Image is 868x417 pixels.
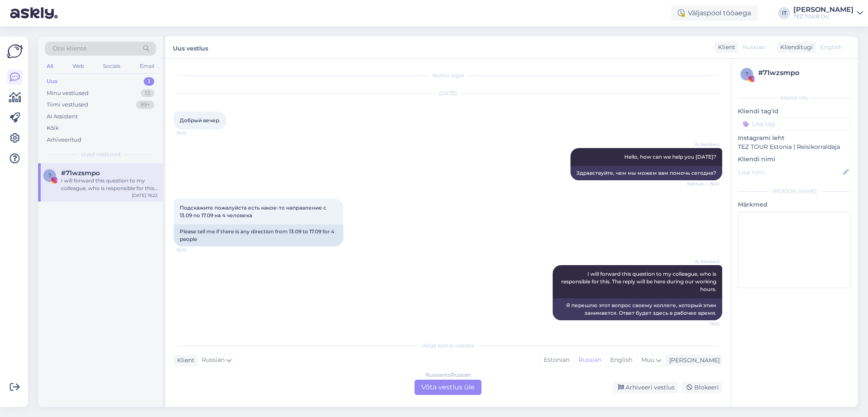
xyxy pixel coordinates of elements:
span: Otsi kliente [53,44,86,53]
div: # 71wzsmpo [758,68,849,78]
div: Klient [715,43,735,52]
p: Kliendi nimi [738,155,851,164]
a: [PERSON_NAME]TEZ TOUR OÜ [793,6,863,20]
div: Russian [574,354,606,367]
label: Uus vestlus [173,42,208,53]
div: 13 [141,89,154,98]
div: Estonian [540,354,574,367]
div: Я перешлю этот вопрос своему коллеге, который этим занимается. Ответ будет здесь в рабочее время. [553,298,722,320]
div: Kliendi info [738,94,851,102]
div: 99+ [136,101,154,109]
div: Võta vestlus üle [415,380,481,395]
div: Здравствуйте, чем мы можем вам помочь сегодня? [570,166,722,180]
span: AI Assistent [688,258,720,265]
div: Uus [47,77,58,86]
span: 19:22 [688,321,720,327]
span: 7 [48,172,51,179]
span: 19:22 [176,130,208,136]
img: Askly Logo [7,43,23,59]
div: Tiimi vestlused [47,101,88,109]
span: Uued vestlused [81,151,120,158]
div: 1 [144,77,154,86]
div: Vestlus algas [174,72,722,79]
span: Muu [641,356,654,364]
div: Kõik [47,124,59,132]
div: Please tell me if there is any direction from 13.09 to 17.09 for 4 people [174,224,343,246]
input: Lisa tag [738,118,851,130]
div: Email [138,61,156,72]
div: Russian to Russian [426,371,471,379]
p: Kliendi tag'id [738,107,851,116]
div: [PERSON_NAME] [666,356,720,365]
div: Klient [174,356,195,365]
span: Russian [743,43,765,52]
span: Russian [202,355,225,365]
div: [PERSON_NAME] [738,188,851,195]
span: #71wzsmpo [61,169,100,177]
div: Socials [101,61,122,72]
div: All [45,61,55,72]
div: Klienditugi [777,43,813,52]
p: Instagrami leht [738,134,851,143]
span: 19:22 [176,247,208,253]
div: [DATE] [174,90,722,97]
p: Märkmed [738,200,851,209]
div: Arhiveeritud [47,136,81,144]
div: English [606,354,637,367]
span: English [820,43,842,52]
span: I will forward this question to my colleague, who is responsible for this. The reply will be here... [561,271,718,292]
div: Väljaspool tööaega [671,6,758,21]
p: TEZ TOUR Estonia | Reisikorraldaja [738,143,851,151]
div: Arhiveeri vestlus [613,382,678,393]
span: Добрый вечер. [180,117,220,123]
span: Hello, how can we help you [DATE]? [624,154,716,160]
div: Blokeeri [682,382,722,393]
div: I will forward this question to my colleague, who is responsible for this. The reply will be here... [61,177,158,192]
span: AI Assistent [688,141,720,148]
div: Web [71,61,86,72]
input: Lisa nimi [738,168,841,177]
div: Minu vestlused [47,89,89,98]
span: Nähtud ✓ 19:22 [687,181,720,187]
div: Valige keel ja vastake [174,342,722,350]
div: [DATE] 19:22 [132,192,158,199]
div: IT [778,7,790,19]
span: Подскажите пожалуйста есть какое-то направление с 13.09 по 17.09 на 4 человека [180,204,328,218]
div: AI Assistent [47,112,78,121]
div: [PERSON_NAME] [793,6,854,13]
span: 7 [746,71,748,77]
div: TEZ TOUR OÜ [793,13,854,20]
